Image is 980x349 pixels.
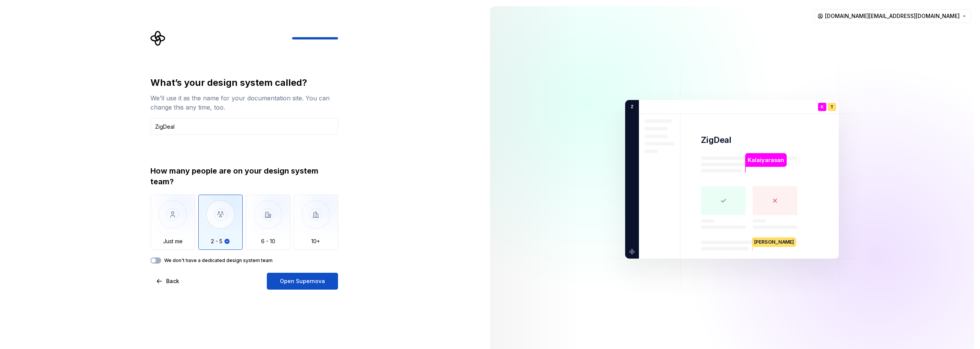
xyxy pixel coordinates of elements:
[164,257,273,264] label: We don't have a dedicated design system team
[150,77,338,89] div: What’s your design system called?
[748,156,784,164] p: Kalaiyarasan
[628,103,634,110] p: Z
[166,277,179,285] span: Back
[150,165,338,187] div: How many people are on your design system team?
[828,103,836,111] div: T
[150,31,166,46] svg: Supernova Logo
[821,105,824,109] p: K
[150,273,186,290] button: Back
[150,118,338,135] input: Design system name
[753,237,796,247] p: [PERSON_NAME]
[150,93,338,112] div: We’ll use it as the name for your documentation site. You can change this any time, too.
[825,12,960,20] span: [DOMAIN_NAME][EMAIL_ADDRESS][DOMAIN_NAME]
[701,134,732,146] p: ZigDeal
[814,9,971,23] button: [DOMAIN_NAME][EMAIL_ADDRESS][DOMAIN_NAME]
[267,273,338,290] button: Open Supernova
[280,277,325,285] span: Open Supernova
